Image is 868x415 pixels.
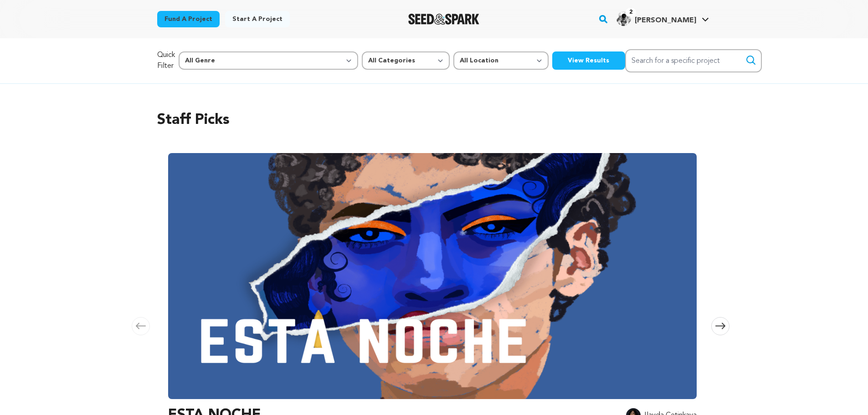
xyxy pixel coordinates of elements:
[157,109,711,131] h2: Staff Picks
[225,11,290,27] a: Start a project
[615,10,711,26] a: Trevor H.'s Profile
[552,51,625,70] button: View Results
[157,50,175,72] p: Quick Filter
[626,8,636,17] span: 2
[408,14,480,25] a: Seed&Spark Homepage
[625,49,762,72] input: Search for a specific project
[168,153,697,399] img: ESTA NOCHE image
[635,17,696,24] span: [PERSON_NAME]
[616,11,631,26] img: picture.jpeg
[616,11,696,26] div: Trevor H.'s Profile
[615,10,711,29] span: Trevor H.'s Profile
[157,11,220,27] a: Fund a project
[408,14,480,25] img: Seed&Spark Logo Dark Mode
